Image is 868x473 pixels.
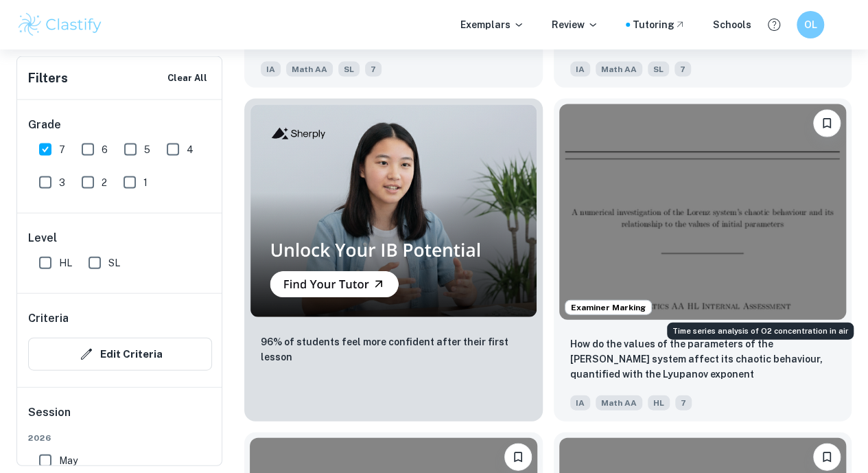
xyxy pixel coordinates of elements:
[16,11,104,38] img: Clastify logo
[28,404,212,432] h6: Session
[554,99,852,422] a: Examiner MarkingBookmarkHow do the values of the parameters of the Lorenz system affect its chaot...
[143,175,148,190] span: 1
[59,142,65,157] span: 7
[596,395,642,411] span: Math AA
[648,395,670,411] span: HL
[675,395,692,411] span: 7
[365,62,382,77] span: 7
[144,142,150,157] span: 5
[552,17,598,32] p: Review
[762,13,786,36] button: Help and Feedback
[338,62,360,77] span: SL
[797,11,824,38] button: OL
[28,310,69,327] h6: Criteria
[250,104,537,318] img: Thumbnail
[570,336,836,382] p: How do the values of the parameters of the Lorenz system affect its chaotic behaviour, quantified...
[559,104,847,320] img: Math AA IA example thumbnail: How do the values of the parameters of t
[667,323,854,340] div: Time series analysis of O2 concentration in air
[504,443,532,471] button: Bookmark
[813,443,841,471] button: Bookmark
[28,69,68,88] h6: Filters
[187,142,193,157] span: 4
[59,453,78,468] span: May
[244,99,543,422] a: Thumbnail96% of students feel more confident after their first lesson
[813,110,841,137] button: Bookmark
[28,117,212,133] h6: Grade
[460,17,524,32] p: Exemplars
[713,17,751,32] a: Schools
[648,62,669,77] span: SL
[803,17,819,32] h6: OL
[261,62,281,77] span: IA
[59,175,65,190] span: 3
[570,62,590,77] span: IA
[633,17,685,32] a: Tutoring
[570,395,590,411] span: IA
[59,255,72,270] span: HL
[102,175,107,190] span: 2
[108,255,120,270] span: SL
[28,338,212,371] button: Edit Criteria
[675,62,691,77] span: 7
[596,62,642,77] span: Math AA
[28,230,212,246] h6: Level
[102,142,108,157] span: 6
[164,68,211,89] button: Clear All
[261,334,526,365] p: 96% of students feel more confident after their first lesson
[286,62,333,77] span: Math AA
[565,301,651,314] span: Examiner Marking
[28,432,212,444] span: 2026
